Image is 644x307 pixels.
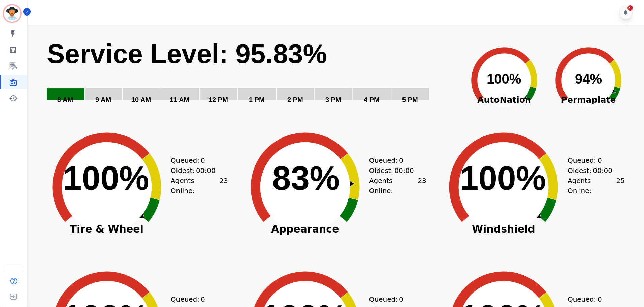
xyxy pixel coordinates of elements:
div: Oldest: [369,165,420,176]
span: 0 [201,155,205,165]
span: 00:00 [196,165,216,176]
span: Permaplate [546,94,631,106]
span: 23 [219,176,228,196]
span: Tire & Wheel [39,226,174,233]
text: 2 PM [287,96,303,103]
div: Oldest: [568,165,618,176]
text: 100% [460,159,546,197]
span: Windshield [436,226,571,233]
span: 0 [598,294,602,304]
div: Queued: [171,294,221,304]
text: 100% [63,159,149,197]
span: 0 [399,294,404,304]
span: 00:00 [394,165,414,176]
text: 83% [272,159,340,197]
span: 23 [418,176,426,196]
div: Queued: [568,155,618,165]
text: 1 PM [249,96,265,103]
span: 0 [399,155,404,165]
img: Bordered avatar [4,5,20,22]
span: 25 [616,176,624,196]
text: 94% [575,71,602,86]
text: 10 AM [131,96,151,103]
div: Agents Online: [369,176,426,196]
span: 0 [201,294,205,304]
text: 5 PM [402,96,418,103]
text: 100% [487,71,521,86]
text: 11 AM [170,96,189,103]
div: Queued: [568,294,618,304]
span: 00:00 [593,165,612,176]
span: AutoNation [462,94,546,106]
div: Queued: [171,155,221,165]
span: Appearance [238,226,373,233]
div: Oldest: [171,165,221,176]
span: 0 [598,155,602,165]
div: Agents Online: [171,176,228,196]
div: Queued: [369,294,420,304]
text: 8 AM [57,96,73,103]
svg: Service Level: 0% [46,37,461,113]
div: Queued: [369,155,420,165]
text: Service Level: 95.83% [47,39,327,69]
div: 25 [627,5,633,11]
text: 3 PM [325,96,341,103]
text: 9 AM [95,96,111,103]
text: 4 PM [364,96,380,103]
div: Agents Online: [568,176,625,196]
text: 12 PM [208,96,228,103]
